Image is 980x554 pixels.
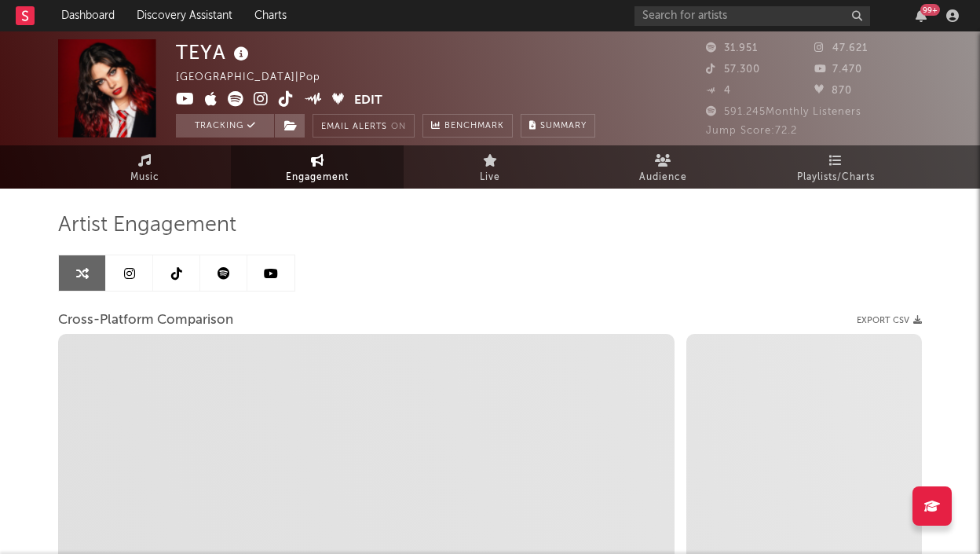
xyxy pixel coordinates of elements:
button: Export CSV [857,316,922,325]
span: Benchmark [444,117,504,136]
span: 4 [706,86,731,96]
a: Live [404,145,576,189]
a: Music [58,145,231,189]
span: 591.245 Monthly Listeners [706,107,861,117]
span: Live [480,168,500,187]
div: 99 + [920,4,940,16]
a: Engagement [231,145,404,189]
span: Cross-Platform Comparison [58,311,233,330]
button: Summary [521,114,595,138]
span: 47.621 [814,43,868,53]
span: Music [130,168,159,187]
span: 31.951 [706,43,758,53]
em: On [391,123,406,131]
span: Engagement [286,168,349,187]
input: Search for artists [634,6,870,26]
button: Email AlertsOn [313,114,415,138]
button: Edit [354,91,382,111]
span: Summary [540,122,587,130]
span: 870 [814,86,852,96]
span: Playlists/Charts [797,168,875,187]
span: Audience [639,168,687,187]
button: Tracking [176,114,274,138]
span: 57.300 [706,64,760,75]
a: Benchmark [422,114,513,138]
a: Audience [576,145,749,189]
div: TEYA [176,39,253,65]
button: 99+ [916,9,927,22]
a: Playlists/Charts [749,145,922,189]
span: Artist Engagement [58,216,236,235]
div: [GEOGRAPHIC_DATA] | Pop [176,68,338,87]
span: 7.470 [814,64,862,75]
span: Jump Score: 72.2 [706,126,797,136]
